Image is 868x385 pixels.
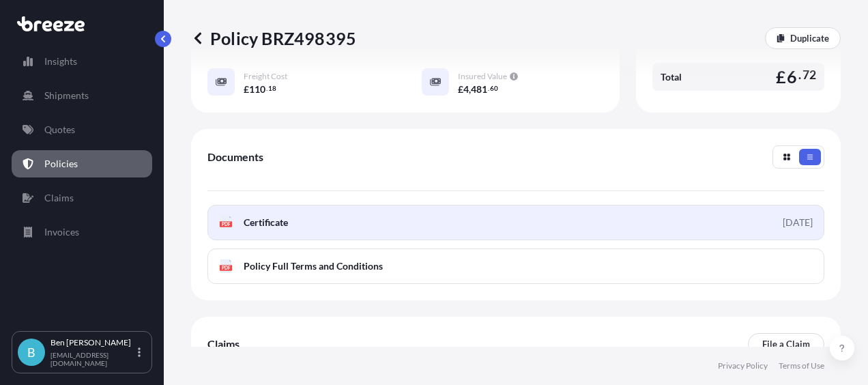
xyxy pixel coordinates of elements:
[12,48,152,75] a: Insights
[207,248,824,284] a: PDFPolicy Full Terms and Conditions
[802,71,816,79] span: 72
[44,55,77,68] p: Insights
[207,337,240,351] span: Claims
[12,82,152,109] a: Shipments
[244,85,249,94] span: £
[762,337,810,351] p: File a Claim
[244,216,288,229] span: Certificate
[222,222,231,227] text: PDF
[783,216,813,229] div: [DATE]
[266,86,267,91] span: .
[44,225,79,239] p: Invoices
[249,85,265,94] span: 110
[12,184,152,212] a: Claims
[790,31,829,45] p: Duplicate
[458,85,463,94] span: £
[50,351,135,367] p: [EMAIL_ADDRESS][DOMAIN_NAME]
[765,27,841,49] a: Duplicate
[661,70,682,84] span: Total
[244,259,383,273] span: Policy Full Terms and Conditions
[222,266,231,270] text: PDF
[776,68,786,85] span: £
[490,86,498,91] span: 60
[488,86,489,91] span: .
[458,71,507,82] span: Insured Value
[12,116,152,143] a: Quotes
[12,150,152,177] a: Policies
[44,157,78,171] p: Policies
[244,71,287,82] span: Freight Cost
[44,89,89,102] p: Shipments
[718,360,768,371] a: Privacy Policy
[27,345,35,359] span: B
[12,218,152,246] a: Invoices
[44,191,74,205] p: Claims
[207,150,263,164] span: Documents
[50,337,135,348] p: Ben [PERSON_NAME]
[748,333,824,355] a: File a Claim
[268,86,276,91] span: 18
[463,85,469,94] span: 4
[779,360,824,371] a: Terms of Use
[787,68,797,85] span: 6
[798,71,801,79] span: .
[471,85,487,94] span: 481
[207,205,824,240] a: PDFCertificate[DATE]
[191,27,356,49] p: Policy BRZ498395
[44,123,75,137] p: Quotes
[469,85,471,94] span: ,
